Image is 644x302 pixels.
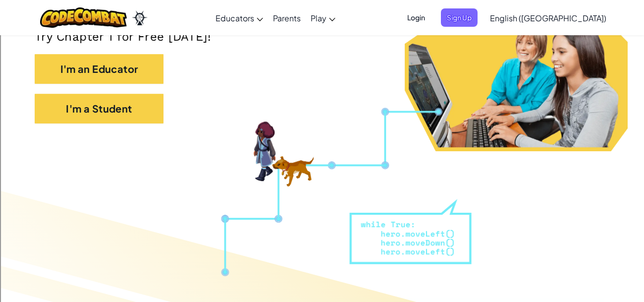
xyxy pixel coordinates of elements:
[4,31,640,40] div: Delete
[311,13,326,23] span: Play
[215,13,254,23] span: Educators
[306,4,340,31] a: Play
[4,49,640,58] div: Sign out
[490,13,606,23] span: English ([GEOGRAPHIC_DATA])
[35,29,609,44] p: Try Chapter 1 for Free [DATE]!
[4,58,640,66] div: Rename
[40,7,127,28] img: CodeCombat logo
[132,10,148,25] img: Ozaria
[4,66,640,75] div: Move To ...
[4,40,640,49] div: Options
[268,4,306,31] a: Parents
[211,4,268,31] a: Educators
[441,8,478,27] button: Sign Up
[35,94,163,123] button: I'm a Student
[35,54,163,84] button: I'm an Educator
[485,4,611,31] a: English ([GEOGRAPHIC_DATA])
[4,22,640,31] div: Move To ...
[4,4,640,13] div: Sort A > Z
[401,8,431,27] button: Login
[4,13,640,22] div: Sort New > Old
